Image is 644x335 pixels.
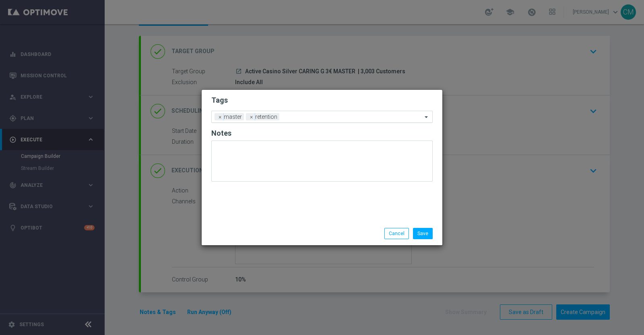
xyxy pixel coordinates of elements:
[253,113,279,120] span: retention
[248,113,255,120] span: ×
[384,228,409,239] button: Cancel
[211,95,433,105] h2: Tags
[211,111,433,123] ng-select: master, retention
[211,128,433,138] h2: Notes
[222,113,244,120] span: master
[413,228,433,239] button: Save
[217,113,224,120] span: ×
